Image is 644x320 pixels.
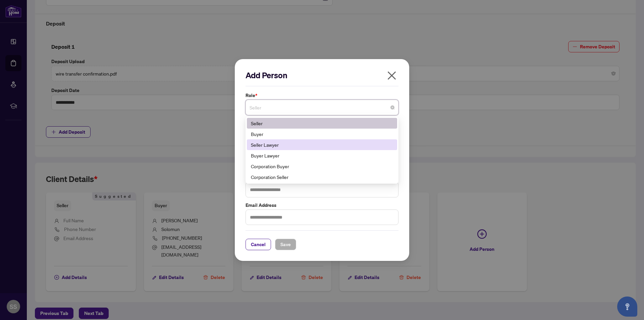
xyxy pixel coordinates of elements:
button: Open asap [617,296,637,317]
span: Seller [250,101,394,114]
button: Cancel [246,239,271,250]
div: Buyer [247,129,397,139]
span: close [386,70,397,81]
span: Cancel [251,239,266,250]
div: Seller Lawyer [251,141,393,148]
div: Corporation Seller [251,173,393,181]
button: Save [275,239,296,250]
label: Role [246,92,398,99]
div: Corporation Buyer [251,163,393,170]
div: Buyer [251,130,393,138]
div: Corporation Buyer [247,161,397,172]
label: Email Address [246,201,398,209]
h2: Add Person [246,70,398,81]
div: Seller Lawyer [247,139,397,150]
span: close-circle [390,105,394,109]
div: Buyer Lawyer [247,150,397,161]
div: Seller [251,120,393,127]
div: Seller [247,118,397,129]
div: Corporation Seller [247,172,397,182]
div: Buyer Lawyer [251,152,393,159]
